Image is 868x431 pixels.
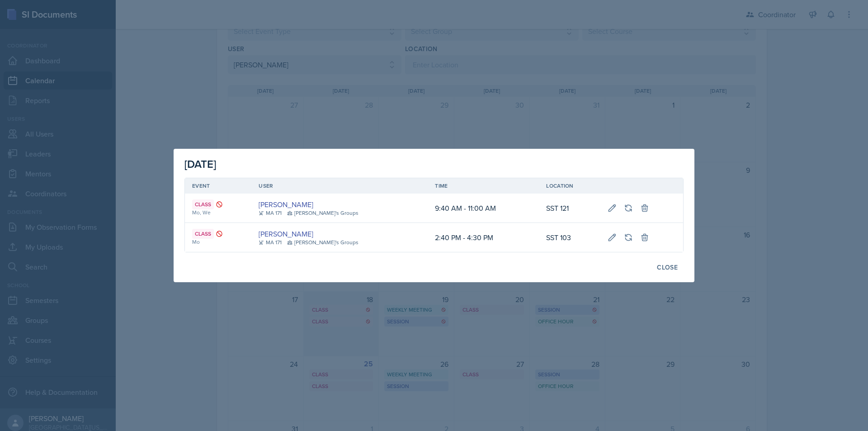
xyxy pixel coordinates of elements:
[657,264,678,271] div: Close
[192,199,214,209] div: Class
[539,178,600,194] th: Location
[192,208,244,217] div: Mo, We
[539,223,600,252] td: SST 103
[192,229,214,239] div: Class
[651,260,684,275] button: Close
[428,194,539,223] td: 9:40 AM - 11:00 AM
[428,178,539,194] th: Time
[259,209,282,217] div: MA 171
[539,194,600,223] td: SST 121
[184,156,684,172] div: [DATE]
[428,223,539,252] td: 2:40 PM - 4:30 PM
[259,238,282,246] div: MA 171
[259,228,313,239] a: [PERSON_NAME]
[192,238,244,246] div: Mo
[287,209,359,217] div: [PERSON_NAME]'s Groups
[287,238,359,246] div: [PERSON_NAME]'s Groups
[185,178,251,194] th: Event
[259,199,313,210] a: [PERSON_NAME]
[251,178,428,194] th: User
